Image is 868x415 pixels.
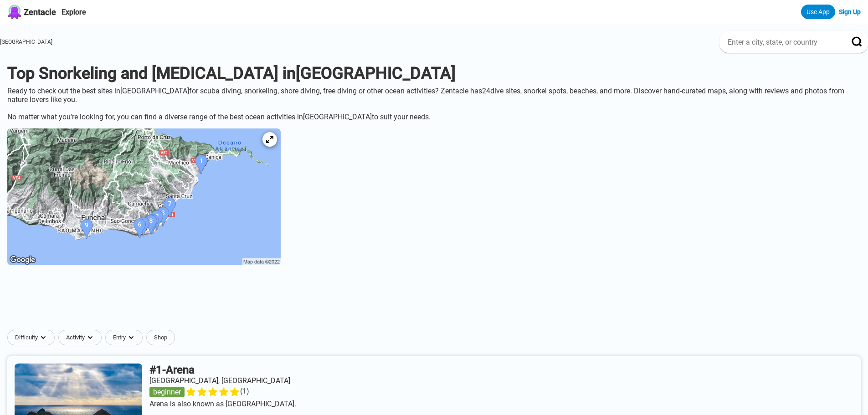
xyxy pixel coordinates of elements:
a: Zentacle logoZentacle [7,5,56,19]
a: Use App [801,5,835,19]
button: Activitydropdown caret [58,330,105,345]
a: Explore [62,8,86,16]
img: dropdown caret [40,334,47,341]
img: Zentacle logo [7,5,22,19]
a: Shop [146,330,175,345]
span: Difficulty [15,334,38,341]
iframe: Advertisement [213,282,655,323]
span: Entry [113,334,126,341]
a: Sign Up [839,8,861,15]
h1: Top Snorkeling and [MEDICAL_DATA] in [GEOGRAPHIC_DATA] [7,64,861,83]
button: Entrydropdown caret [105,330,146,345]
button: Difficultydropdown caret [7,330,58,345]
img: dropdown caret [128,334,135,341]
img: dropdown caret [87,334,94,341]
img: Madeira dive site map [7,128,281,265]
input: Enter a city, state, or country [727,37,839,47]
span: Zentacle [24,7,56,17]
span: Activity [66,334,85,341]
